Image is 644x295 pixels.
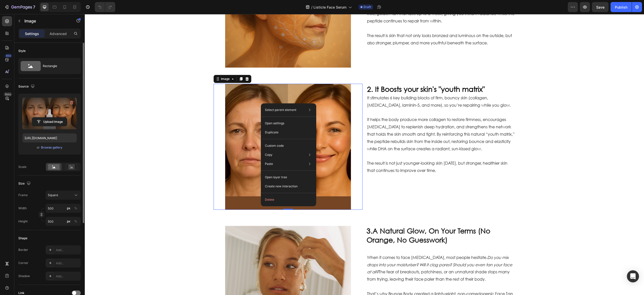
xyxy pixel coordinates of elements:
[282,70,400,79] strong: 2. It Boosts your skin's "youth matrix"
[41,145,62,150] div: Browse gallery
[282,18,430,33] p: The result is skin that not only looks bronzed and luminous on the outside, but also stronger, pl...
[596,5,605,9] span: Save
[5,54,12,58] div: 450
[22,133,77,142] input: https://example.com/image.jpg
[37,144,40,151] span: or
[43,60,73,72] div: Rectangle
[311,5,312,10] span: /
[50,31,67,36] p: Advanced
[313,5,346,10] span: Listicle Face Serum
[46,204,81,213] input: px%
[56,274,79,279] div: Add...
[282,241,427,260] i: Do you mix drops into your moisturiser? Will it clog pores? Should you even tan your face at all?
[18,165,26,169] div: Scale
[24,18,67,24] p: Image
[282,212,406,230] strong: A Natural Glow, On Your Terms (No Orange, No Guesswork)
[74,206,77,211] div: %
[282,240,430,269] p: When it comes to face [MEDICAL_DATA], most people hesitate. The fear of breakouts, patchiness, or...
[140,70,266,196] img: gempages_569529277708501996-82228a25-7414-4997-ab80-cef49a01c622.jpg
[18,248,28,252] div: Border
[32,117,67,126] button: Upload Image
[67,206,70,211] div: px
[25,31,39,36] p: Settings
[364,5,371,9] span: Draft
[263,195,314,204] button: Delete
[265,143,284,148] p: Custom code
[18,180,32,187] div: Size
[18,219,28,224] label: Height
[627,270,639,282] div: Open Intercom Messenger
[4,92,12,96] div: Beta
[282,145,430,160] p: The result is not just younger-looking skin [DATE], but stronger, healthier skin that continues t...
[66,218,72,224] button: %
[265,130,278,135] p: Duplicate
[282,80,430,95] p: It stimulates 6 key building blocks of firm, bouncy skin (collagen, [MEDICAL_DATA], laminin-5, an...
[85,14,644,295] iframe: Design area
[135,63,146,67] div: Image
[592,2,609,12] button: Save
[56,248,79,252] div: Add...
[282,212,288,221] strong: 3.
[18,83,36,90] div: Source
[46,217,81,226] input: px%
[611,2,632,12] button: Publish
[18,193,28,197] label: Frame
[265,184,298,189] p: Create new interaction
[2,2,37,12] button: 7
[46,191,81,200] button: Square
[18,206,27,211] label: Width
[41,145,63,150] button: Browse gallery
[48,193,58,197] span: Square
[615,5,627,10] div: Publish
[18,261,28,265] div: Corner
[33,4,35,10] p: 7
[265,108,296,112] p: Select parent element
[56,261,79,265] div: Add...
[66,205,72,211] button: %
[67,219,70,224] div: px
[73,218,79,224] button: px
[18,49,26,53] div: Style
[265,162,273,166] p: Paste
[18,274,30,278] div: Shadow
[18,236,27,241] div: Shape
[282,95,430,138] p: It helps the body produce more collagen to restore firmness, encourages [MEDICAL_DATA] to repleni...
[265,121,284,126] p: Open settings
[265,153,272,157] p: Copy
[73,205,79,211] button: px
[74,219,77,224] div: %
[95,2,115,12] div: Undo/Redo
[265,175,287,180] p: Open layer tree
